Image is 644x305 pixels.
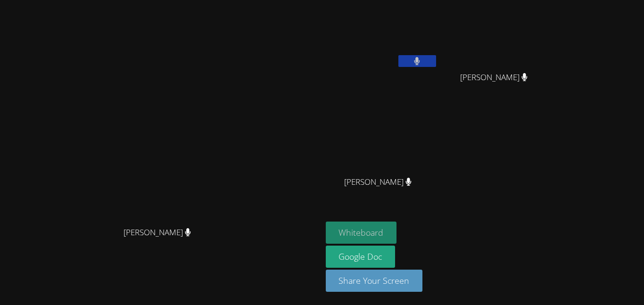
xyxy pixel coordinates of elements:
[326,246,396,268] a: Google Doc
[460,71,528,84] span: [PERSON_NAME]
[344,175,412,189] span: [PERSON_NAME]
[326,222,397,244] button: Whiteboard
[326,270,423,292] button: Share Your Screen
[124,226,191,239] span: [PERSON_NAME]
